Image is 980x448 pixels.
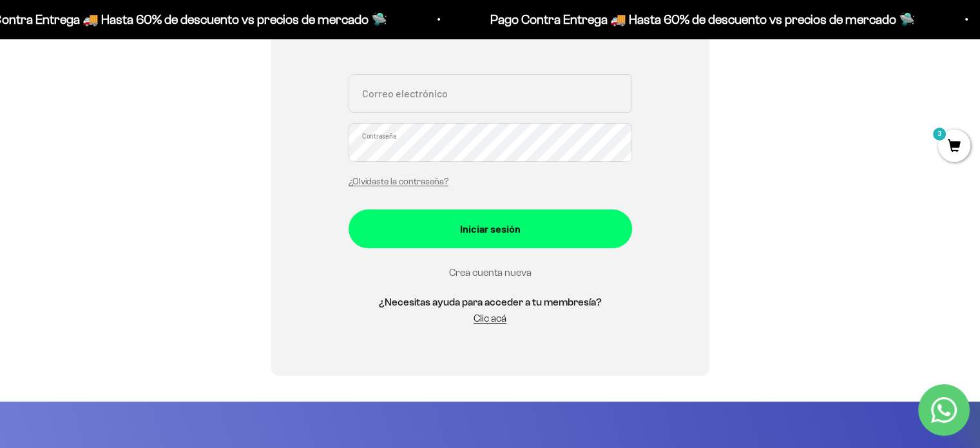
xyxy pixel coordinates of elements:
mark: 3 [932,126,947,142]
p: Pago Contra Entrega 🚚 Hasta 60% de descuento vs precios de mercado 🛸 [490,9,915,30]
a: Crea cuenta nueva [449,267,532,278]
button: Iniciar sesión [349,209,632,248]
a: 3 [938,140,970,154]
a: ¿Olvidaste la contraseña? [349,177,448,186]
div: Iniciar sesión [374,220,606,237]
a: Clic acá [474,313,506,324]
h5: ¿Necesitas ayuda para acceder a tu membresía? [349,294,632,311]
